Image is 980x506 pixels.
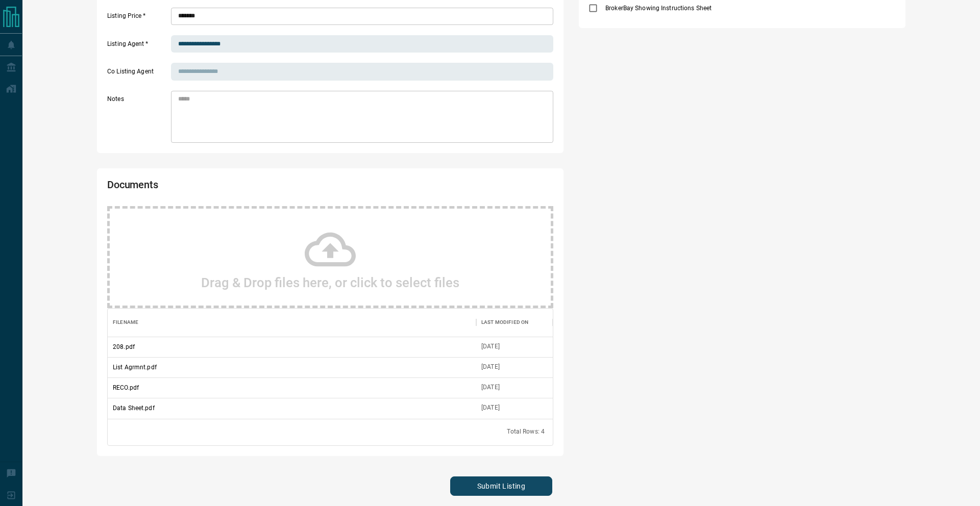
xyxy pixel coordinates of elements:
button: Submit Listing [450,476,552,496]
span: BrokerBay Showing Instructions Sheet [603,4,714,13]
p: List Agrmnt.pdf [113,363,157,372]
label: Notes [107,95,168,143]
p: Data Sheet.pdf [113,403,155,413]
p: RECO.pdf [113,383,139,392]
div: Filename [113,308,138,337]
label: Listing Agent [107,40,168,53]
div: Drag & Drop files here, or click to select files [107,206,553,308]
div: Oct 15, 2025 [481,363,500,371]
p: 208.pdf [113,342,135,351]
div: Oct 15, 2025 [481,383,500,392]
h2: Drag & Drop files here, or click to select files [201,275,459,290]
div: Oct 15, 2025 [481,342,500,351]
h2: Documents [107,179,375,196]
div: Last Modified On [476,308,553,337]
label: Listing Price [107,12,168,25]
div: Oct 15, 2025 [481,403,500,412]
div: Filename [108,308,476,337]
div: Total Rows: 4 [507,427,545,436]
label: Co Listing Agent [107,67,168,81]
div: Last Modified On [481,308,528,337]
